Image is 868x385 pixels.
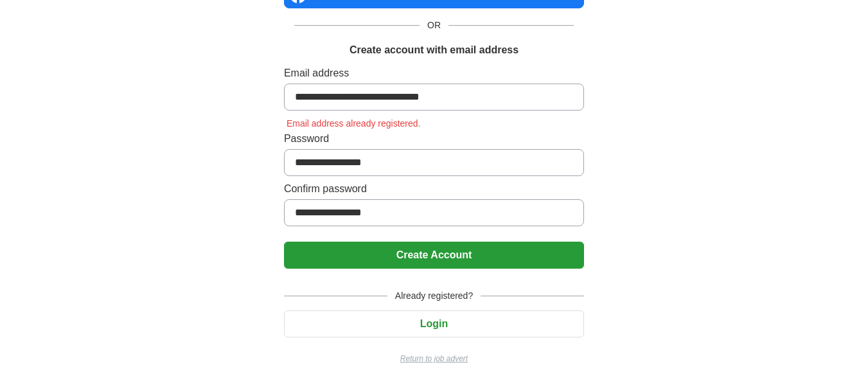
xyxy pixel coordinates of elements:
[284,118,423,129] span: Email address already registered.
[284,318,584,329] a: Login
[284,353,584,364] a: Return to job advert
[284,310,584,337] button: Login
[284,131,584,147] label: Password
[284,242,584,269] button: Create Account
[284,66,584,81] label: Email address
[387,289,481,303] span: Already registered?
[350,42,518,58] h1: Create account with email address
[420,19,448,32] span: OR
[284,181,584,197] label: Confirm password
